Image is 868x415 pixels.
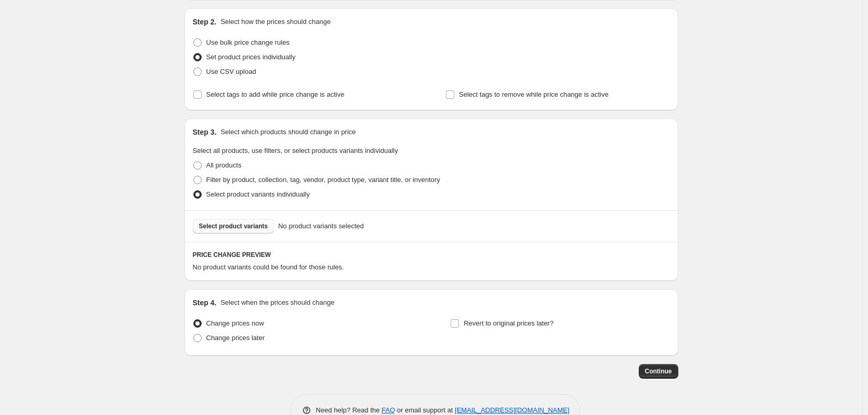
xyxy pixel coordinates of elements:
h2: Step 3. [193,127,217,137]
span: Use CSV upload [206,68,256,75]
span: No product variants selected [278,221,364,231]
span: Select all products, use filters, or select products variants individually [193,147,398,154]
span: Set product prices individually [206,53,296,61]
a: [EMAIL_ADDRESS][DOMAIN_NAME] [455,406,569,414]
span: All products [206,161,242,169]
span: Filter by product, collection, tag, vendor, product type, variant title, or inventory [206,176,440,184]
h6: PRICE CHANGE PREVIEW [193,251,670,259]
span: or email support at [395,406,455,414]
span: Need help? Read the [316,406,382,414]
h2: Step 2. [193,17,217,27]
span: Select product variants [199,222,268,230]
h2: Step 4. [193,297,217,308]
p: Select how the prices should change [220,17,331,27]
p: Select when the prices should change [220,297,334,308]
span: Select product variants individually [206,190,310,198]
span: Continue [645,367,672,375]
span: Change prices now [206,319,264,327]
span: Use bulk price change rules [206,38,290,46]
span: Change prices later [206,334,265,342]
button: Continue [639,364,678,379]
span: Select tags to remove while price change is active [459,90,609,98]
span: Revert to original prices later? [464,319,554,327]
span: Select tags to add while price change is active [206,90,345,98]
span: No product variants could be found for those rules. [193,263,344,271]
button: Select product variants [193,219,274,234]
p: Select which products should change in price [220,127,356,137]
a: FAQ [382,406,395,414]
